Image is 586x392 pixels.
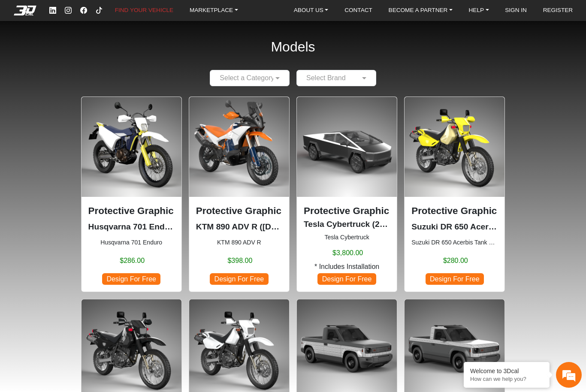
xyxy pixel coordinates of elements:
p: Protective Graphic Kit [196,204,282,218]
span: Design For Free [210,273,268,285]
textarea: Type your message and hit 'Enter' [4,223,163,253]
a: ABOUT US [290,4,332,17]
div: Navigation go back [9,44,22,57]
span: * Includes Installation [314,262,379,272]
a: SIGN IN [501,4,530,17]
div: Husqvarna 701 Enduro [81,96,182,292]
span: Design For Free [317,273,376,285]
small: Suzuki DR 650 Acerbis Tank 5.3 Gl [411,238,498,247]
div: Suzuki DR 650 Acerbis Tank 5.3 Gl [404,96,505,292]
a: HELP [465,4,492,17]
span: $280.00 [443,256,468,266]
a: MARKETPLACE [186,4,242,17]
h2: Models [271,27,315,66]
span: We're online! [50,101,118,182]
div: Welcome to 3Dcal [470,368,543,374]
p: Husqvarna 701 Enduro (2016-2024) [88,221,175,233]
p: Suzuki DR 650 Acerbis Tank 5.3 Gl (1996-2024) [411,221,498,233]
span: $286.00 [120,256,145,266]
span: Conversation [4,268,57,274]
p: KTM 890 ADV R (2023-2025) [196,221,282,233]
p: Protective Graphic Kit [411,204,498,218]
img: Cybertrucknull2024 [297,97,397,197]
img: 701 Enduronull2016-2024 [82,97,181,197]
div: KTM 890 ADV R [189,96,290,292]
small: Tesla Cybertruck [304,233,390,242]
small: KTM 890 ADV R [196,238,282,247]
div: Articles [110,253,163,280]
a: BECOME A PARTNER [385,4,456,17]
span: Design For Free [102,273,160,285]
a: CONTACT [341,4,376,17]
a: REGISTER [540,4,577,17]
p: How can we help you? [470,376,543,382]
span: $398.00 [227,256,252,266]
img: DR 650Acerbis Tank 5.3 Gl1996-2024 [405,97,504,197]
div: Minimize live chat window [141,4,161,25]
img: 890 ADV R null2023-2025 [189,97,289,197]
p: Protective Graphic Kit [88,204,175,218]
p: Tesla Cybertruck (2024) [304,218,390,231]
div: Chat with us now [57,45,157,56]
div: Tesla Cybertruck [296,96,397,292]
span: Design For Free [426,273,484,285]
small: Husqvarna 701 Enduro [88,238,175,247]
p: Protective Graphic Kit [304,204,390,218]
span: $3,800.00 [332,248,363,258]
div: FAQs [57,253,111,280]
a: FIND YOUR VEHICLE [112,4,177,17]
